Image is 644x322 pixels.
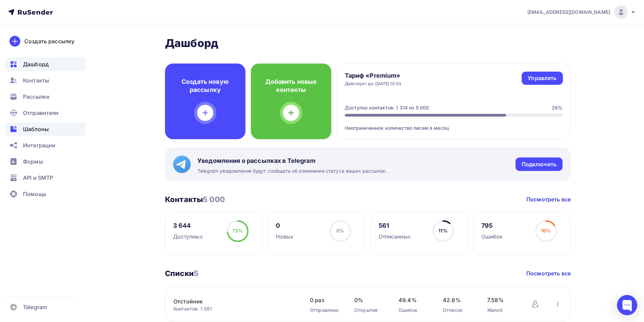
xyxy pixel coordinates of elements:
[552,104,563,111] div: 26%
[23,303,47,311] span: Telegram
[165,269,198,278] h3: Списки
[345,72,402,80] h4: Тариф «Premium»
[345,117,563,131] div: Неограниченное количество писем в месяц
[23,190,46,198] span: Помощь
[23,109,59,117] span: Отправители
[379,232,411,241] div: Отписанных
[176,78,235,94] h4: Создать новую рассылку
[23,60,49,68] span: Дашборд
[23,93,49,101] span: Рассылки
[336,228,344,233] span: 0%
[23,174,53,182] span: API и SMTP
[487,296,518,304] span: 7.58%
[232,228,243,233] span: 73%
[526,269,571,277] a: Посмотреть все
[24,37,74,45] div: Создать рассылку
[379,222,411,230] div: 561
[481,222,503,230] div: 795
[345,81,402,86] div: Действует до: [DATE] 10:53
[23,125,49,133] span: Шаблоны
[23,76,49,84] span: Контакты
[23,157,43,166] span: Формы
[203,195,225,204] span: 5 000
[522,160,556,168] div: Подключить
[5,90,86,103] a: Рассылки
[165,36,571,50] h2: Дашборд
[194,269,198,278] span: 5
[310,307,341,314] div: Отправлено
[5,74,86,87] a: Контакты
[310,296,341,304] span: 0 раз
[354,307,385,314] div: Открытия
[527,5,636,19] a: [EMAIL_ADDRESS][DOMAIN_NAME]
[443,307,474,314] div: Отписок
[5,122,86,136] a: Шаблоны
[5,57,86,71] a: Дашборд
[526,195,571,203] a: Посмотреть все
[173,232,203,241] div: Доступных
[541,228,551,233] span: 16%
[23,141,55,149] span: Интеграции
[528,74,556,82] div: Управлять
[173,297,288,305] a: Отстойник
[399,307,429,314] div: Ошибок
[345,104,429,111] div: Доступно контактов: 1 314 из 5 000
[481,232,503,241] div: Ошибок
[399,296,429,304] span: 49.4%
[438,228,447,233] span: 11%
[173,305,296,312] div: Контактов: 1 081
[5,155,86,168] a: Формы
[443,296,474,304] span: 42.6%
[5,106,86,120] a: Отправители
[197,168,387,174] span: Telegram уведомления будут сообщать об изменении статуса ваших рассылок.
[165,195,225,204] h3: Контакты
[276,232,294,241] div: Новых
[276,222,294,230] div: 0
[197,157,387,165] span: Уведомления о рассылках в Telegram
[527,9,610,16] span: [EMAIL_ADDRESS][DOMAIN_NAME]
[262,78,320,94] h4: Добавить новые контакты
[354,296,385,304] span: 0%
[487,307,518,314] div: Жалоб
[173,222,203,230] div: 3 644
